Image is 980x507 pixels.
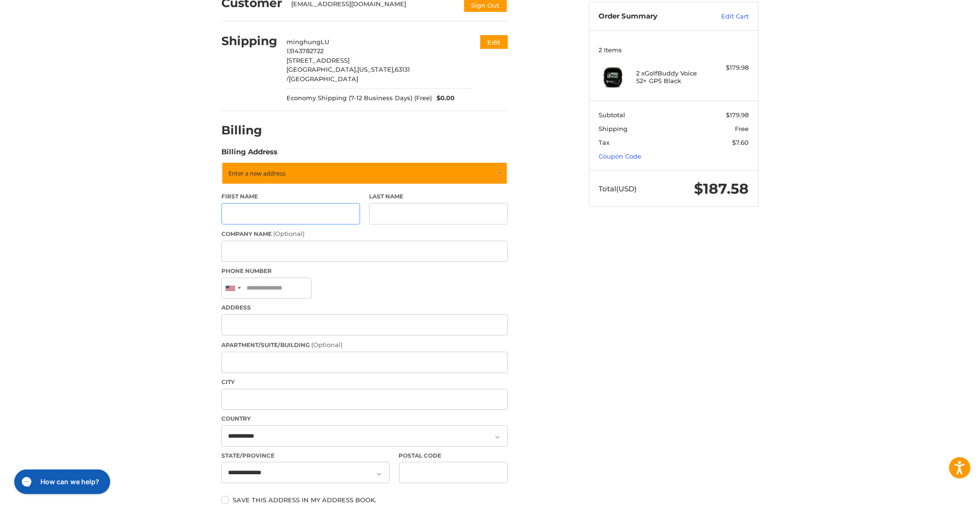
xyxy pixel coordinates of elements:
[432,94,455,103] span: $0.00
[599,184,637,193] span: Total (USD)
[221,229,508,239] label: Company Name
[287,66,410,83] span: 63131 /
[287,94,432,103] span: Economy Shipping (7-12 Business Days) (Free)
[369,192,508,201] label: Last Name
[228,169,285,178] span: Enter a new address
[289,75,359,83] span: [GEOGRAPHIC_DATA]
[726,111,749,119] span: $179.98
[222,278,244,299] div: United States: +1
[311,341,343,348] small: (Optional)
[599,46,749,54] h3: 2 Items
[599,12,701,21] h3: Order Summary
[701,12,749,21] a: Edit Cart
[637,69,709,85] h4: 2 x GolfBuddy Voice S2+ GPS Black
[221,267,508,275] label: Phone Number
[221,340,508,350] label: Apartment/Suite/Building
[712,63,749,73] div: $179.98
[221,496,508,504] label: Save this address in my address book.
[287,47,324,55] span: 13143782722
[902,481,980,507] iframe: Google Customer Reviews
[273,230,304,237] small: (Optional)
[221,162,508,185] a: Enter or select a different address
[599,125,628,132] span: Shipping
[735,125,749,132] span: Free
[287,66,358,73] span: [GEOGRAPHIC_DATA],
[358,66,395,73] span: [US_STATE],
[10,466,113,498] iframe: Gorgias live chat messenger
[221,123,277,138] h2: Billing
[287,56,350,64] span: [STREET_ADDRESS]
[221,303,508,312] label: Address
[221,34,277,48] h2: Shipping
[321,38,330,46] span: LU
[399,451,508,460] label: Postal Code
[599,111,626,119] span: Subtotal
[221,147,277,162] legend: Billing Address
[599,139,610,146] span: Tax
[695,180,749,197] span: $187.58
[221,378,508,386] label: City
[480,35,508,49] button: Edit
[221,451,390,460] label: State/Province
[287,38,321,46] span: minghung
[599,152,642,160] a: Coupon Code
[221,414,508,423] label: Country
[221,192,360,201] label: First Name
[733,139,749,146] span: $7.60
